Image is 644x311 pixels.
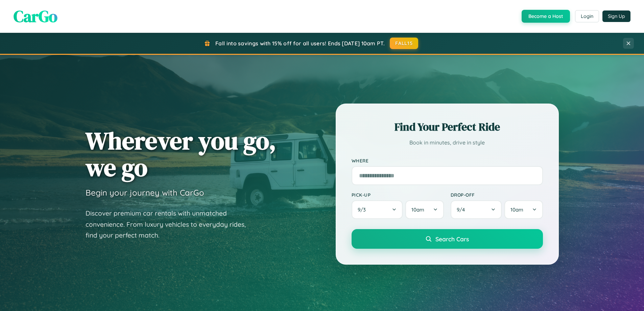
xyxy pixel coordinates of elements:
[86,208,255,241] p: Discover premium car rentals with unmatched convenience. From luxury vehicles to everyday rides, ...
[451,192,543,198] label: Drop-off
[451,200,502,219] button: 9/4
[86,127,276,181] h1: Wherever you go, we go
[405,200,444,219] button: 10am
[457,206,468,213] span: 9 / 4
[352,229,543,249] button: Search Cars
[510,206,523,213] span: 10am
[358,206,369,213] span: 9 / 3
[522,10,570,23] button: Become a Host
[435,235,469,243] span: Search Cars
[411,206,424,213] span: 10am
[14,5,57,27] span: CarGo
[390,38,418,49] button: FALL15
[352,200,403,219] button: 9/3
[352,138,543,148] p: Book in minutes, drive in style
[504,200,543,219] button: 10am
[86,187,204,198] h3: Begin your journey with CarGo
[352,119,543,134] h2: Find Your Perfect Ride
[215,40,385,47] span: Fall into savings with 15% off for all users! Ends [DATE] 10am PT.
[575,10,599,22] button: Login
[602,10,630,22] button: Sign Up
[352,192,444,198] label: Pick-up
[352,158,543,163] label: Where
